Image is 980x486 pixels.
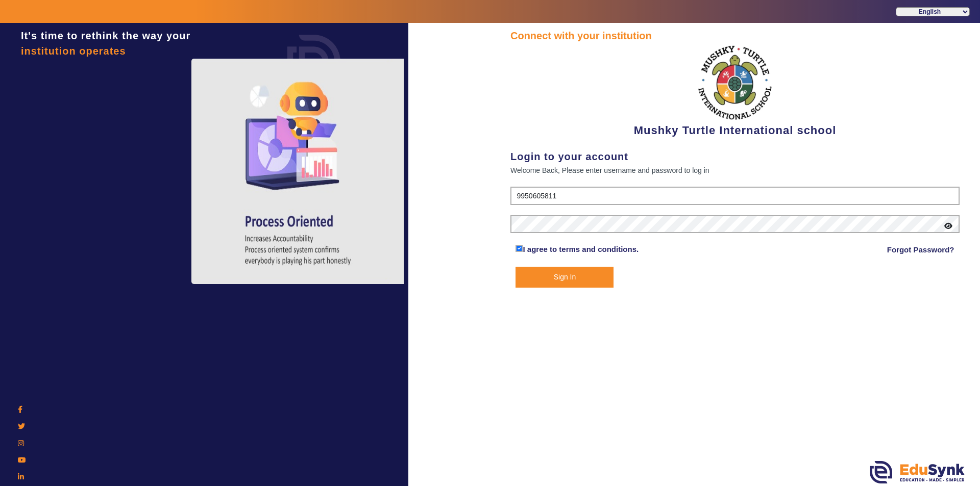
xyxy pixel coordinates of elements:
div: Mushky Turtle International school [510,43,960,139]
div: Login to your account [510,149,960,164]
button: Sign In [516,267,614,288]
span: institution operates [21,45,126,57]
div: Connect with your institution [510,28,960,43]
img: f2cfa3ea-8c3d-4776-b57d-4b8cb03411bc [697,43,773,122]
img: login4.png [191,59,406,284]
a: I agree to terms and conditions. [523,245,639,253]
div: Welcome Back, Please enter username and password to log in [510,164,960,176]
input: User Name [510,187,960,205]
img: edusynk.png [870,461,965,483]
span: It's time to rethink the way your [21,30,190,41]
img: login.png [276,23,352,99]
a: Forgot Password? [887,244,954,256]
